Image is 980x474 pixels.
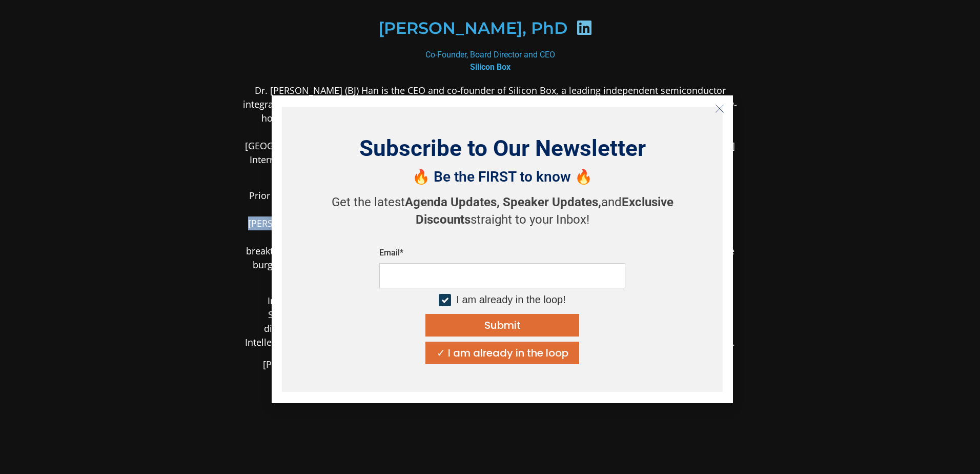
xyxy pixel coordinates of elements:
p: Dr. [PERSON_NAME] (BJ) Han is the CEO and co-founder of Silicon Box, a leading independent semico... [241,84,739,181]
p: [PERSON_NAME] received his PhD from [GEOGRAPHIC_DATA] in the [GEOGRAPHIC_DATA][US_STATE], and com... [241,358,739,385]
h2: [PERSON_NAME], PhD [378,20,567,36]
p: Prior to founding Silicon Box, [PERSON_NAME] served as Chief Executive Officer, and Chairman of t... [241,189,739,286]
b: Silicon Box [470,62,511,72]
p: In the prior 14 years, [PERSON_NAME] held positions at [GEOGRAPHIC_DATA], IBM Research, and Anam ... [241,294,739,349]
div: Co-Founder, Board Director and CEO [241,49,739,73]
